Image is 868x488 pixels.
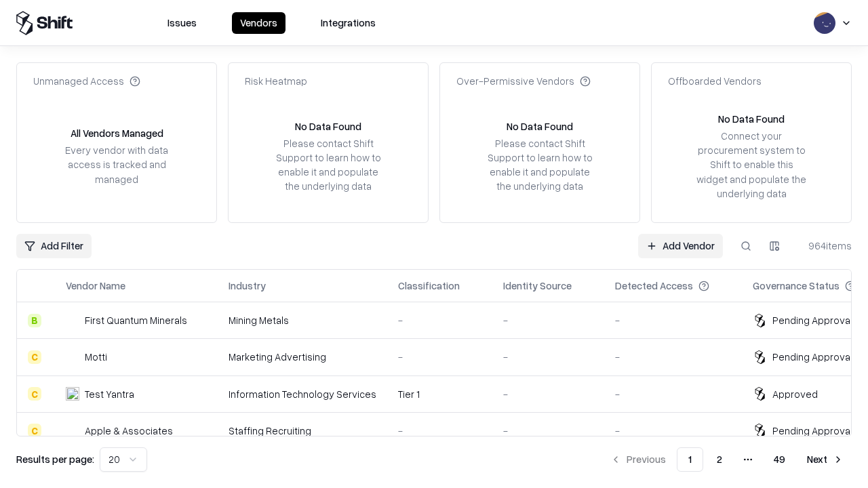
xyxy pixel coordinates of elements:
div: Governance Status [753,279,840,293]
div: Pending Approval [772,424,852,438]
button: 2 [706,447,733,472]
img: Apple & Associates [66,424,79,437]
div: Pending Approval [772,350,852,364]
div: - [503,350,593,364]
img: Motti [66,350,79,364]
div: Test Yantra [85,387,134,401]
div: Every vendor with data access is tracked and managed [60,143,173,186]
div: - [615,350,731,364]
div: Apple & Associates [85,424,173,438]
div: Unmanaged Access [33,74,140,88]
div: Motti [85,350,107,364]
nav: pagination [602,447,852,472]
a: Add Vendor [638,234,723,258]
div: - [615,387,731,401]
div: C [28,424,41,437]
div: Detected Access [615,279,693,293]
div: Offboarded Vendors [668,74,762,88]
button: Issues [159,12,205,34]
button: Next [799,447,852,472]
img: Test Yantra [66,387,79,401]
div: 964 items [797,239,852,253]
div: C [28,387,41,401]
div: - [503,313,593,327]
div: Tier 1 [398,387,481,401]
div: - [615,313,731,327]
div: - [398,350,481,364]
div: B [28,314,41,327]
div: Please contact Shift Support to learn how to enable it and populate the underlying data [272,136,384,194]
button: 1 [677,447,703,472]
div: Identity Source [503,279,572,293]
div: Staffing Recruiting [229,424,376,438]
div: - [398,424,481,438]
div: - [398,313,481,327]
div: Please contact Shift Support to learn how to enable it and populate the underlying data [484,136,596,194]
div: Over-Permissive Vendors [456,74,591,88]
div: C [28,350,41,364]
div: Vendor Name [66,279,125,293]
div: - [615,424,731,438]
button: Add Filter [16,234,92,258]
div: Pending Approval [772,313,852,327]
button: 49 [763,447,796,472]
div: All Vendors Managed [71,126,163,140]
button: Vendors [232,12,285,34]
div: Approved [772,387,818,401]
p: Results per page: [16,452,94,466]
div: No Data Found [295,119,361,134]
div: Information Technology Services [229,387,376,401]
img: First Quantum Minerals [66,314,79,327]
div: Risk Heatmap [245,74,307,88]
div: Classification [398,279,460,293]
div: - [503,424,593,438]
div: Industry [229,279,266,293]
div: Connect your procurement system to Shift to enable this widget and populate the underlying data [695,129,808,201]
div: Marketing Advertising [229,350,376,364]
div: First Quantum Minerals [85,313,187,327]
button: Integrations [313,12,384,34]
div: - [503,387,593,401]
div: Mining Metals [229,313,376,327]
div: No Data Found [718,112,785,126]
div: No Data Found [507,119,573,134]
